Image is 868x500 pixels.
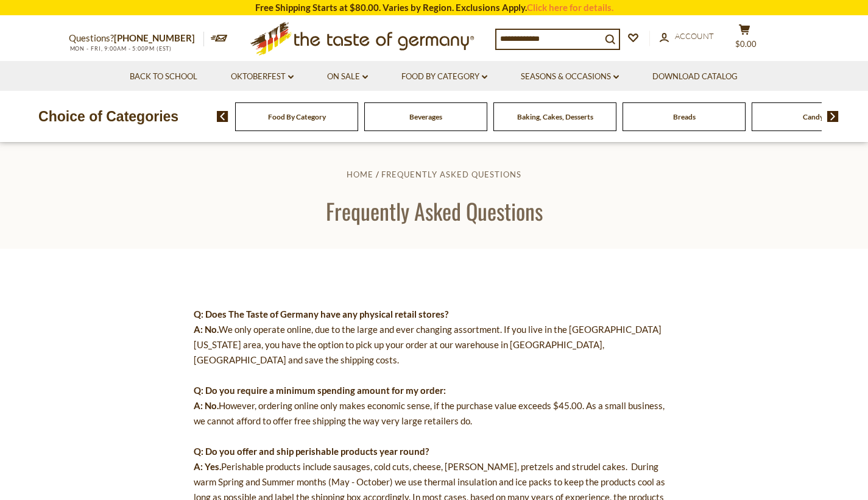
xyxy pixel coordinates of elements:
[130,70,197,84] a: Back to School
[652,70,738,84] a: Download Catalog
[675,31,714,41] span: Account
[69,45,172,52] span: MON - FRI, 9:00AM - 5:00PM (EST)
[381,170,521,179] a: Frequently Asked Questions
[660,30,714,43] a: Account
[217,111,228,122] img: previous arrow
[114,32,195,43] a: [PHONE_NUMBER]
[803,112,824,121] a: Candy
[401,70,487,84] a: Food By Category
[231,70,294,84] a: Oktoberfest
[327,70,368,84] a: On Sale
[673,112,696,121] a: Breads
[194,400,219,411] strong: A: No.
[409,112,442,121] a: Beverages
[735,39,757,49] span: $0.00
[194,446,429,457] strong: Q: Do you offer and ship perishable products year round?
[69,30,204,46] p: Questions?
[521,70,619,84] a: Seasons & Occasions
[194,309,448,320] strong: Q: Does The Taste of Germany have any physical retail stores?
[347,170,373,179] a: Home
[194,324,219,335] strong: A: No.
[517,112,593,121] a: Baking, Cakes, Desserts
[268,112,326,121] a: Food By Category
[194,385,446,396] strong: Q: Do you require a minimum spending amount for my order:
[527,2,613,13] a: Click here for details.
[194,461,221,472] strong: A: Yes.
[827,111,839,122] img: next arrow
[38,197,830,224] h1: Frequently Asked Questions
[727,24,763,54] button: $0.00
